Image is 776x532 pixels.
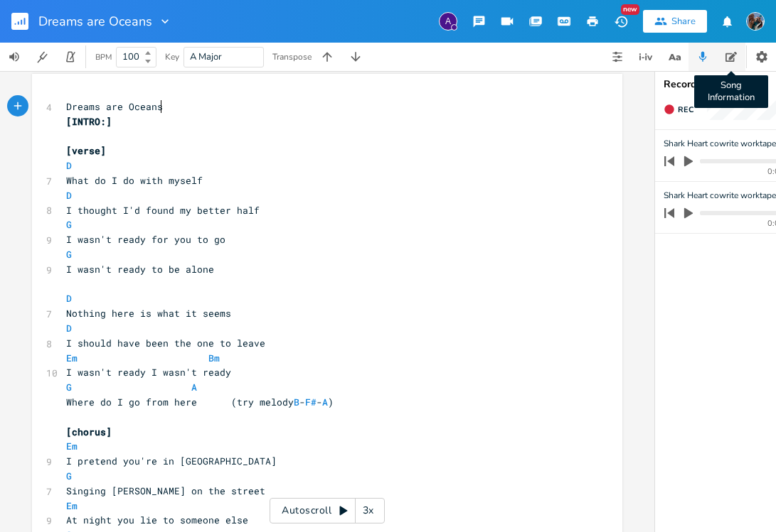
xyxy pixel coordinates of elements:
[621,4,639,15] div: New
[66,484,265,497] span: Singing [PERSON_NAME] on the street
[66,322,72,335] span: D
[66,218,72,231] span: G
[66,455,277,467] span: I pretend you're in [GEOGRAPHIC_DATA]
[66,396,334,408] span: Where do I go from here (try melody - - )
[678,104,693,115] span: Rec
[643,10,707,33] button: Share
[272,53,312,61] div: Transpose
[66,352,78,364] span: Em
[66,381,72,393] span: G
[66,204,260,217] span: I thought I'd found my better half
[439,12,457,31] div: alliemoss
[270,498,385,523] div: Autoscroll
[658,98,699,121] button: Rec
[66,248,72,261] span: G
[191,381,197,393] span: A
[38,15,152,28] span: Dreams are Oceans
[294,396,299,408] span: B
[322,396,328,408] span: A
[66,425,112,438] span: [chorus]
[66,144,106,157] span: [verse]
[66,159,72,172] span: D
[305,396,317,408] span: F#
[717,43,745,71] button: Song Information
[66,189,72,202] span: D
[95,53,112,61] div: BPM
[671,15,696,28] div: Share
[66,366,231,379] span: I wasn't ready I wasn't ready
[66,440,78,452] span: Em
[746,12,765,31] img: Teresa Chandler
[66,307,231,320] span: Nothing here is what it seems
[66,233,225,246] span: I wasn't ready for you to go
[66,100,163,113] span: Dreams are Oceans
[66,469,72,482] span: G
[66,292,72,305] span: D
[190,50,222,63] span: A Major
[356,498,381,523] div: 3x
[66,263,214,276] span: I wasn't ready to be alone
[66,115,112,128] span: [INTRO:]
[66,499,78,512] span: Em
[66,174,203,187] span: What do I do with myself
[66,337,265,349] span: I should have been the one to leave
[165,53,179,61] div: Key
[607,9,635,34] button: New
[208,352,220,364] span: Bm
[66,514,248,526] span: At night you lie to someone else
